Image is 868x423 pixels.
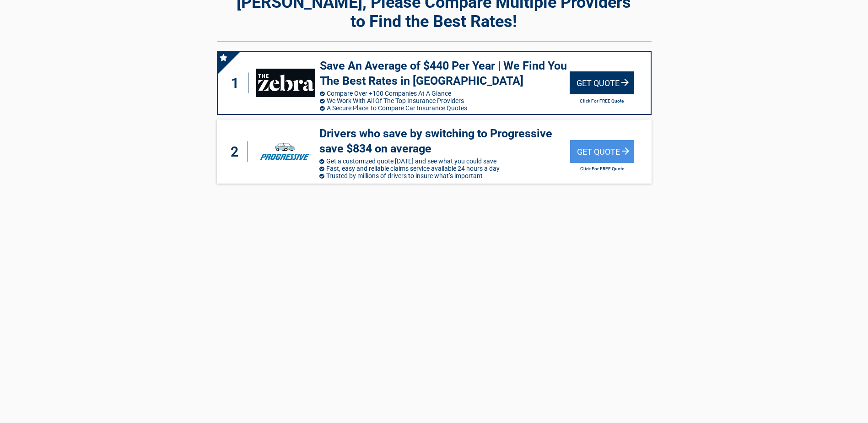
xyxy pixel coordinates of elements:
div: Get Quote [570,140,634,163]
img: thezebra's logo [256,69,315,97]
li: Get a customized quote [DATE] and see what you could save [319,157,570,165]
li: A Secure Place To Compare Car Insurance Quotes [320,104,570,112]
div: 2 [226,141,248,162]
li: We Work With All Of The Top Insurance Providers [320,97,570,104]
div: 1 [227,73,249,93]
h2: Click For FREE Quote [570,166,634,171]
li: Fast, easy and reliable claims service available 24 hours a day [319,165,570,172]
h2: Click For FREE Quote [570,98,634,103]
li: Trusted by millions of drivers to insure what’s important [319,172,570,179]
li: Compare Over +100 Companies At A Glance [320,90,570,97]
h3: Save An Average of $440 Per Year | We Find You The Best Rates in [GEOGRAPHIC_DATA] [320,59,570,88]
div: Get Quote [570,71,634,94]
h3: Drivers who save by switching to Progressive save $834 on average [319,126,570,156]
img: progressive's logo [256,137,315,166]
